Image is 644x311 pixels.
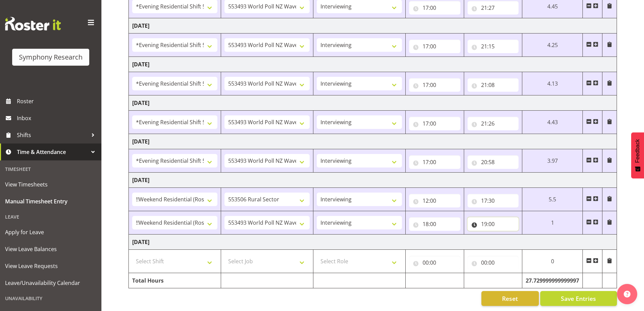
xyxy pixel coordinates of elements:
span: Inbox [17,113,98,123]
input: Click to select... [409,1,460,15]
span: Leave/Unavailability Calendar [5,278,96,288]
input: Click to select... [468,217,519,231]
a: Manual Timesheet Entry [2,193,100,210]
td: 3.97 [522,149,583,173]
button: Feedback - Show survey [631,132,644,178]
input: Click to select... [468,256,519,269]
input: Click to select... [409,194,460,207]
td: [DATE] [129,95,617,111]
span: Reset [502,294,518,303]
button: Save Entries [540,291,617,306]
input: Click to select... [468,40,519,53]
input: Click to select... [468,117,519,130]
td: [DATE] [129,134,617,149]
a: View Leave Balances [2,241,100,258]
span: Manual Timesheet Entry [5,196,96,206]
input: Click to select... [409,155,460,169]
td: 0 [522,250,583,273]
input: Click to select... [468,194,519,207]
td: 1 [522,211,583,235]
div: Leave [2,210,100,224]
td: [DATE] [129,173,617,188]
span: Roster [17,96,98,106]
input: Click to select... [409,217,460,231]
a: Leave/Unavailability Calendar [2,274,100,291]
span: Shifts [17,130,88,140]
input: Click to select... [409,40,460,53]
td: [DATE] [129,18,617,34]
span: Save Entries [561,294,596,303]
img: Rosterit website logo [5,17,61,30]
input: Click to select... [409,78,460,92]
img: help-xxl-2.png [624,291,630,297]
input: Click to select... [468,1,519,15]
div: Timesheet [2,162,100,176]
span: Feedback [635,139,641,163]
input: Click to select... [468,155,519,169]
td: [DATE] [129,235,617,250]
div: Symphony Research [19,52,82,62]
td: 5.5 [522,188,583,211]
td: 4.43 [522,111,583,134]
span: View Timesheets [5,179,96,190]
td: 4.25 [522,34,583,57]
a: Apply for Leave [2,224,100,241]
span: View Leave Requests [5,261,96,271]
span: View Leave Balances [5,244,96,254]
div: Unavailability [2,291,100,305]
input: Click to select... [468,78,519,92]
input: Click to select... [409,117,460,130]
td: [DATE] [129,57,617,72]
span: Apply for Leave [5,227,96,237]
a: View Leave Requests [2,258,100,274]
td: 27.729999999999997 [522,273,583,288]
span: Time & Attendance [17,147,88,157]
input: Click to select... [409,256,460,269]
td: Total Hours [129,273,221,288]
a: View Timesheets [2,176,100,193]
td: 4.13 [522,72,583,95]
button: Reset [481,291,539,306]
